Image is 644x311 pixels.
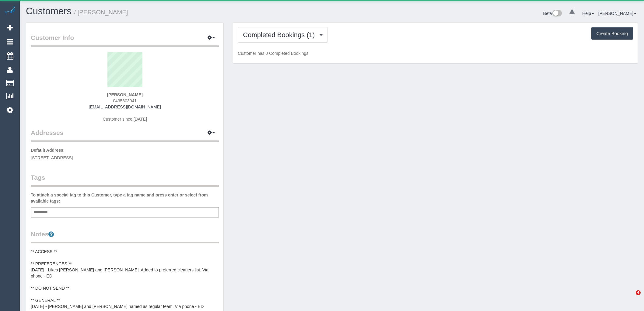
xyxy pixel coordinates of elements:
a: Help [582,11,594,16]
strong: [PERSON_NAME] [107,92,142,97]
span: Customer since [DATE] [103,117,147,122]
span: Completed Bookings (1) [243,31,318,39]
span: 0435803041 [113,98,137,103]
span: 4 [636,290,641,295]
a: Customers [26,6,72,16]
label: To attach a special tag to this Customer, type a tag name and press enter or select from availabl... [31,192,219,204]
legend: Customer Info [31,33,219,47]
p: Customer has 0 Completed Bookings [238,50,633,56]
img: New interface [552,10,562,18]
a: Beta [543,11,562,16]
a: [EMAIL_ADDRESS][DOMAIN_NAME] [89,104,161,109]
iframe: Intercom live chat [623,290,638,305]
small: / [PERSON_NAME] [74,9,128,16]
legend: Notes [31,230,219,243]
button: Completed Bookings (1) [238,27,328,43]
label: Default Address: [31,147,65,153]
button: Create Booking [591,27,633,40]
span: [STREET_ADDRESS] [31,155,73,160]
img: Automaid Logo [4,6,16,15]
a: [PERSON_NAME] [598,11,636,16]
legend: Tags [31,173,219,187]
